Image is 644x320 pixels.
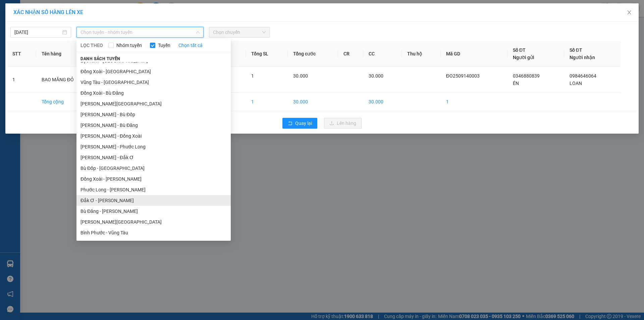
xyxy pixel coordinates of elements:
[288,93,338,111] td: 30.000
[513,55,534,60] span: Người gửi
[363,93,402,111] td: 30.000
[76,56,124,62] span: Danh sách tuyến
[513,81,519,86] span: ÉN
[513,73,540,79] span: 0346880839
[76,66,231,77] li: Đồng Xoài - [GEOGRAPHIC_DATA]
[76,131,231,141] li: [PERSON_NAME] - Đồng Xoài
[570,73,596,79] span: 0984646064
[441,93,507,111] td: 1
[295,120,312,127] span: Quay lại
[76,120,231,131] li: [PERSON_NAME] - Bù Đăng
[7,67,36,93] td: 1
[36,67,101,93] td: BAO MĂNG ĐỎ
[282,118,317,129] button: rollbackQuay lại
[13,9,83,15] span: XÁC NHẬN SỐ HÀNG LÊN XE
[114,42,145,49] span: Nhóm tuyến
[7,41,36,67] th: STT
[441,41,507,67] th: Mã GD
[446,73,480,79] span: ĐO2509140003
[293,73,308,79] span: 30.000
[76,195,231,206] li: Đắk Ơ - [PERSON_NAME]
[620,3,639,22] button: Close
[369,73,383,79] span: 30.000
[363,41,402,67] th: CC
[76,227,231,238] li: Bình Phước - Vũng Tàu
[76,217,231,227] li: [PERSON_NAME][GEOGRAPHIC_DATA]
[627,10,632,15] span: close
[402,41,441,67] th: Thu hộ
[76,163,231,174] li: Bù Đốp - [GEOGRAPHIC_DATA]
[76,141,231,152] li: [PERSON_NAME] - Phước Long
[251,73,254,79] span: 1
[76,98,231,109] li: [PERSON_NAME][GEOGRAPHIC_DATA]
[36,93,101,111] td: Tổng cộng
[570,47,582,53] span: Số ĐT
[36,41,101,67] th: Tên hàng
[570,81,582,86] span: LOAN
[76,109,231,120] li: [PERSON_NAME] - Bù Đốp
[213,27,266,37] span: Chọn chuyến
[288,41,338,67] th: Tổng cước
[80,42,103,49] span: LỌC THEO
[80,27,200,37] span: Chọn tuyến - nhóm tuyến
[246,41,288,67] th: Tổng SL
[288,121,292,126] span: rollback
[76,77,231,88] li: Vũng Tàu - [GEOGRAPHIC_DATA]
[513,47,526,53] span: Số ĐT
[570,55,595,60] span: Người nhận
[178,42,203,49] a: Chọn tất cả
[14,29,61,36] input: 14/09/2025
[196,30,200,34] span: down
[76,206,231,217] li: Bù Đăng - [PERSON_NAME]
[76,152,231,163] li: [PERSON_NAME] - Đắk Ơ
[155,42,173,49] span: Tuyến
[76,174,231,184] li: Đồng Xoài - [PERSON_NAME]
[246,93,288,111] td: 1
[76,88,231,98] li: Đồng Xoài - Bù Đăng
[324,118,362,129] button: uploadLên hàng
[338,41,363,67] th: CR
[76,184,231,195] li: Phước Long - [PERSON_NAME]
